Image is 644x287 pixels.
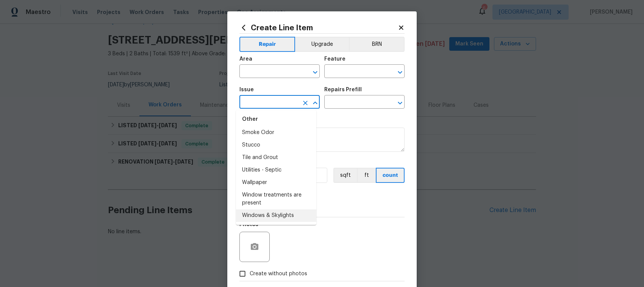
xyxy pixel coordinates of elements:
[349,37,405,52] button: BRN
[236,189,316,209] li: Window treatments are present
[376,168,405,183] button: count
[236,151,316,164] li: Tile and Grout
[239,87,254,92] h5: Issue
[236,110,316,128] div: Other
[357,168,376,183] button: ft
[236,126,316,139] li: Smoke Odor
[236,139,316,151] li: Stucco
[236,209,316,222] li: Windows & Skylights
[239,56,252,62] h5: Area
[239,37,295,52] button: Repair
[324,87,362,92] h5: Repairs Prefill
[236,164,316,176] li: Utilities - Septic
[395,98,405,108] button: Open
[295,37,349,52] button: Upgrade
[395,67,405,78] button: Open
[250,270,307,278] span: Create without photos
[239,23,398,32] h2: Create Line Item
[310,67,320,78] button: Open
[310,98,320,108] button: Close
[300,98,311,108] button: Clear
[236,176,316,189] li: Wallpaper
[324,56,345,62] h5: Feature
[333,168,357,183] button: sqft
